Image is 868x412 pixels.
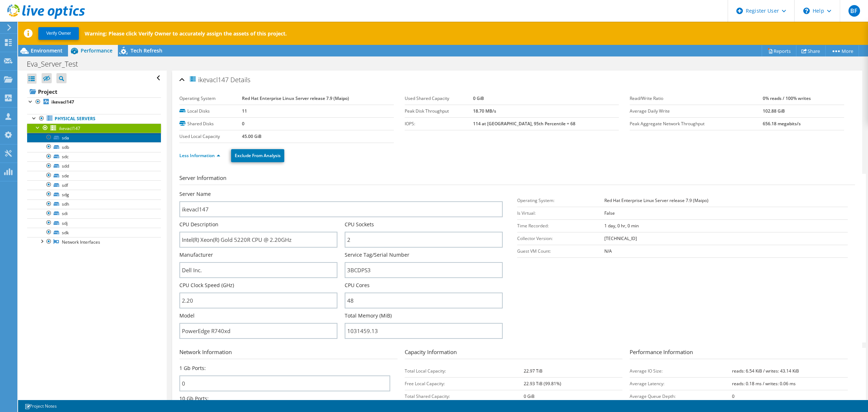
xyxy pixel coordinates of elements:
[189,75,229,84] span: ikevacl147
[179,221,218,228] label: CPU Description
[27,152,161,161] a: sdc
[604,210,615,216] b: False
[473,121,575,127] b: 114 at [GEOGRAPHIC_DATA], 95th Percentile = 68
[179,152,220,159] a: Less Information
[27,237,161,247] a: Network Interfaces
[85,30,287,37] p: Warning: Please click Verify Owner to accurately assign the assets of this project.
[732,381,796,387] b: reads: 0.18 ms / writes: 0.06 ms
[38,27,79,40] button: Verify Owner
[230,75,250,84] span: Details
[27,209,161,218] a: sdi
[732,368,799,374] b: reads: 6.54 KiB / writes: 43.14 KiB
[31,47,63,54] span: Environment
[524,393,535,399] b: 0 GiB
[179,108,242,115] label: Local Disks
[524,368,542,374] b: 22.97 TiB
[27,171,161,180] a: sde
[405,348,623,359] h3: Capacity Information
[179,312,195,319] label: Model
[131,47,162,54] span: Tech Refresh
[796,45,826,56] a: Share
[27,180,161,190] a: sdf
[517,219,604,232] td: Time Recorded:
[59,125,80,131] span: ikevacl147
[24,60,89,68] h1: Eva_Server_Test
[732,393,735,399] b: 0
[51,99,74,105] b: ikevacl147
[179,365,206,372] label: 1 Gb Ports:
[604,197,709,203] b: Red Hat Enterprise Linux Server release 7.9 (Maipo)
[405,120,473,127] label: IOPS:
[630,377,732,390] td: Average Latency:
[179,348,397,359] h3: Network Information
[473,108,496,114] b: 18.70 MB/s
[630,365,732,377] td: Average IO Size:
[405,365,524,377] td: Total Local Capacity:
[604,248,612,254] b: N/A
[825,45,859,56] a: More
[27,142,161,152] a: sdb
[242,121,244,127] b: 0
[405,377,524,390] td: Free Local Capacity:
[405,108,473,115] label: Peak Disk Throughput
[242,108,247,114] b: 11
[604,235,637,241] b: [TECHNICAL_ID]
[630,120,762,127] label: Peak Aggregate Network Throughput
[242,95,349,101] b: Red Hat Enterprise Linux Server release 7.9 (Maipo)
[848,5,860,17] span: BF
[179,395,209,402] label: 10 Gb Ports:
[803,8,810,14] svg: \n
[524,381,561,387] b: 22.93 TiB (99.81%)
[179,174,855,185] h3: Server Information
[27,114,161,123] a: Physical Servers
[405,95,473,102] label: Used Shared Capacity
[231,149,284,162] a: Exclude From Analysis
[179,282,234,289] label: CPU Clock Speed (GHz)
[763,108,785,114] b: 102.88 GiB
[630,95,762,102] label: Read/Write Ratio
[27,199,161,209] a: sdh
[27,123,161,133] a: ikevacl147
[179,251,213,258] label: Manufacturer
[242,133,261,139] b: 45.00 GiB
[179,190,211,198] label: Server Name
[405,390,524,403] td: Total Shared Capacity:
[517,245,604,257] td: Guest VM Count:
[517,232,604,245] td: Collector Version:
[27,228,161,237] a: sdk
[27,133,161,142] a: sda
[27,97,161,107] a: ikevacl147
[81,47,112,54] span: Performance
[345,282,370,289] label: CPU Cores
[630,108,762,115] label: Average Daily Write
[27,190,161,199] a: sdg
[604,223,639,229] b: 1 day, 0 hr, 0 min
[345,221,374,228] label: CPU Sockets
[345,312,392,319] label: Total Memory (MiB)
[763,121,801,127] b: 656.18 megabits/s
[762,45,796,56] a: Reports
[179,95,242,102] label: Operating System
[517,194,604,207] td: Operating System:
[179,120,242,127] label: Shared Disks
[179,133,242,140] label: Used Local Capacity
[763,95,811,101] b: 0% reads / 100% writes
[517,207,604,219] td: Is Virtual:
[630,348,848,359] h3: Performance Information
[27,218,161,228] a: sdj
[27,86,161,97] a: Project
[20,402,62,411] a: Project Notes
[473,95,484,101] b: 0 GiB
[630,390,732,403] td: Average Queue Depth:
[345,251,409,258] label: Service Tag/Serial Number
[27,161,161,171] a: sdd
